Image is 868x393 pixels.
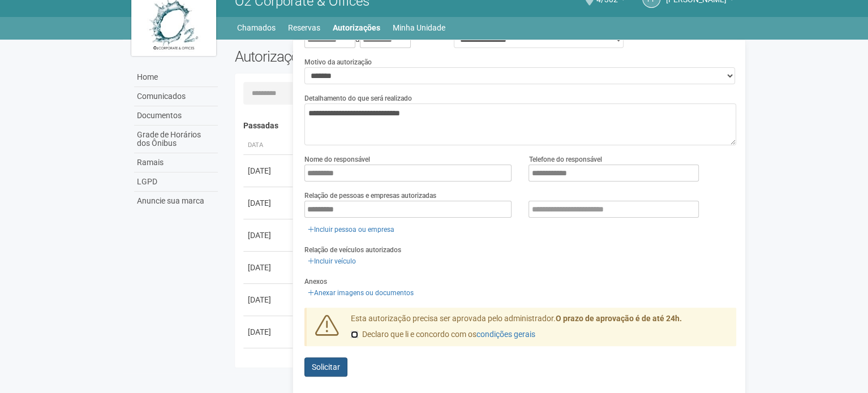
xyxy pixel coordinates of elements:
a: condições gerais [476,330,535,339]
a: Chamados [237,20,276,36]
label: Nome do responsável [304,154,370,165]
a: Grade de Horários dos Ônibus [134,126,218,153]
div: [DATE] [248,165,290,176]
label: Relação de veículos autorizados [304,245,401,255]
label: Declaro que li e concordo com os [351,329,535,340]
div: [DATE] [248,294,290,305]
h2: Autorizações [235,48,477,65]
label: Anexos [304,277,327,287]
div: [DATE] [248,262,290,273]
a: Comunicados [134,87,218,106]
strong: O prazo de aprovação é de até 24h. [556,314,682,323]
a: Anexar imagens ou documentos [304,287,417,299]
div: [DATE] [248,326,290,338]
label: Relação de pessoas e empresas autorizadas [304,191,436,201]
a: Anuncie sua marca [134,192,218,210]
div: [DATE] [248,359,290,370]
a: Documentos [134,106,218,126]
a: Ramais [134,153,218,172]
div: Esta autorização precisa ser aprovada pelo administrador. [342,313,736,346]
label: Telefone do responsável [528,154,601,165]
div: [DATE] [248,197,290,209]
a: Incluir veículo [304,255,359,267]
a: Minha Unidade [393,20,445,36]
label: Motivo da autorização [304,57,372,67]
h4: Passadas [243,122,728,130]
a: Autorizações [333,20,380,36]
input: Declaro que li e concordo com oscondições gerais [351,331,358,338]
a: Incluir pessoa ou empresa [304,223,398,236]
th: Data [243,136,294,155]
button: Solicitar [304,357,347,377]
a: LGPD [134,172,218,192]
span: Solicitar [312,362,340,372]
a: Home [134,68,218,87]
label: Detalhamento do que será realizado [304,93,412,103]
div: [DATE] [248,230,290,241]
a: Reservas [288,20,320,36]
